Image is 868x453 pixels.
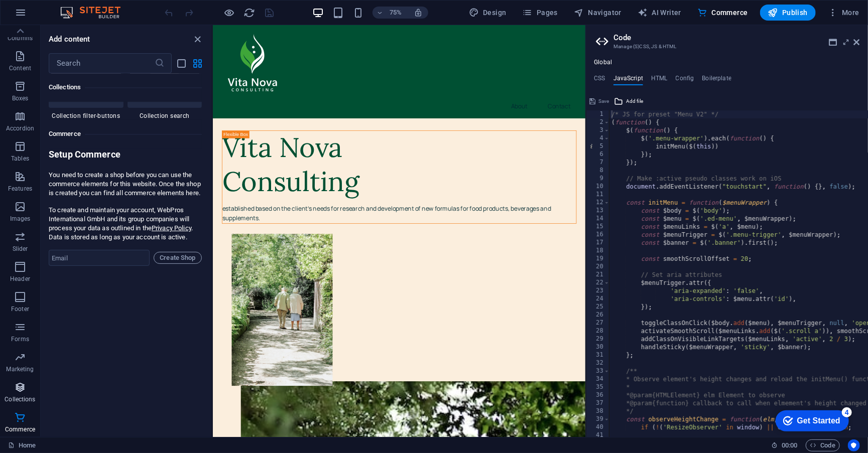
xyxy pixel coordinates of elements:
h3: Manage (S)CSS, JS & HTML [613,42,840,51]
div: 9 [586,175,610,183]
p: Columns [8,34,33,42]
a: Privacy Policy [152,224,191,232]
div: 13 [586,207,610,215]
span: : [789,441,790,449]
p: Forms [11,335,29,343]
span: Collection search [128,112,202,120]
button: AI Writer [634,5,685,21]
h4: HTML [651,75,668,86]
div: 28 [586,327,610,335]
p: Header [10,275,30,283]
h4: JavaScript [613,75,643,86]
div: 5 [586,142,610,150]
button: grid-view [192,57,204,69]
div: 37 [586,399,610,407]
p: Images [10,215,31,223]
h6: Commerce [49,128,202,140]
div: 41 [586,431,610,439]
button: Commerce [693,5,752,21]
div: 39 [586,415,610,423]
p: Slider [13,245,28,253]
div: 22 [586,279,610,287]
h2: Code [613,33,860,42]
div: 20 [586,263,610,271]
div: Get Started [30,11,73,20]
div: 16 [586,231,610,239]
div: 19 [586,255,610,263]
button: close panel [192,33,204,45]
span: Navigator [574,8,622,18]
div: 35 [586,383,610,391]
span: AI Writer [638,8,681,18]
button: reload [243,7,256,19]
span: Publish [768,8,808,18]
span: 00 00 [782,439,797,451]
div: 2 [586,118,610,126]
div: 18 [586,247,610,255]
span: Design [469,8,507,18]
p: Content [9,64,31,72]
button: Add file [612,95,645,107]
div: 7 [586,159,610,167]
div: 36 [586,391,610,399]
p: Tables [11,155,29,163]
button: Click here to leave preview mode and continue editing [223,7,235,19]
button: 75% [373,7,408,19]
div: 25 [586,303,610,311]
span: Create Shop [158,252,197,264]
button: Design [465,5,511,21]
div: 8 [586,167,610,175]
div: Design (Ctrl+Alt+Y) [465,5,511,21]
div: 3 [586,126,610,134]
span: Code [810,439,835,451]
div: 6 [586,150,610,159]
span: Pages [523,8,558,18]
h4: CSS [594,75,605,86]
div: 34 [586,375,610,383]
i: On resize automatically adjust zoom level to fit chosen device. [414,8,423,17]
div: 31 [586,351,610,359]
div: 26 [586,311,610,319]
p: Features [8,185,32,193]
button: Create Shop [154,252,202,264]
div: 33 [586,367,610,375]
a: Click to cancel selection. Double-click to open Pages [8,439,36,451]
div: Get Started 4 items remaining, 20% complete [8,5,81,26]
p: Footer [11,305,29,313]
h6: Collections [49,81,202,93]
div: 32 [586,359,610,367]
div: 24 [586,295,610,303]
button: More [824,5,863,21]
h6: Setup Commerce [49,148,202,163]
button: Publish [760,5,816,21]
h6: Add content [49,33,90,45]
button: Navigator [570,5,626,21]
h4: Config [676,75,694,86]
span: Collection filter-buttons [49,112,123,120]
div: 1 [586,110,610,118]
h4: Boilerplate [702,75,732,86]
p: Boxes [12,94,29,102]
p: Commerce [5,425,35,433]
input: Email [49,250,150,266]
div: 27 [586,319,610,327]
p: Collections [5,395,35,403]
div: 40 [586,423,610,431]
h6: Session time [771,439,798,451]
div: 10 [586,183,610,191]
p: Marketing [6,365,34,373]
div: 15 [586,223,610,231]
div: 12 [586,199,610,207]
h4: Global [594,59,612,67]
button: Usercentrics [848,439,860,451]
button: Pages [519,5,562,21]
div: 17 [586,239,610,247]
p: To create and maintain your account, WebPros International GmbH and its group companies will proc... [49,206,202,242]
div: 29 [586,335,610,343]
div: 23 [586,287,610,295]
input: Search [49,53,155,73]
p: Accordion [6,124,34,132]
span: Commerce [697,8,748,18]
img: Editor Logo [58,7,133,19]
div: 11 [586,191,610,199]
